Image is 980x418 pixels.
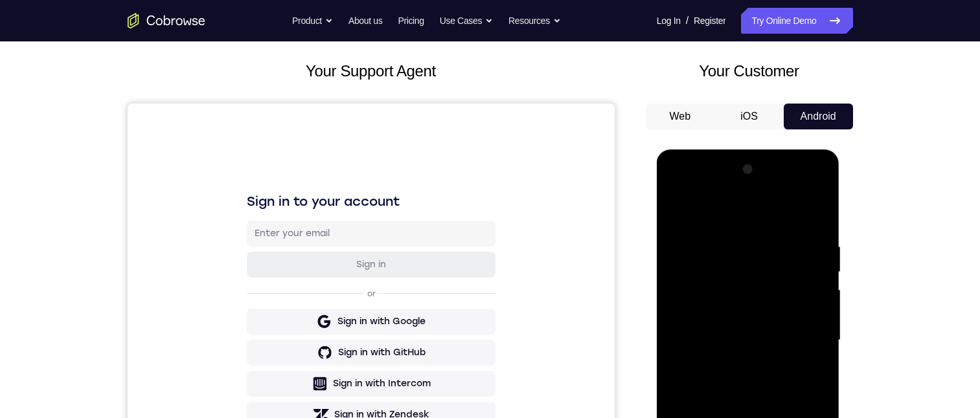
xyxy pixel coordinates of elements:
[646,104,715,129] button: Web
[440,8,493,34] button: Use Cases
[657,8,681,34] a: Log In
[207,305,302,318] div: Sign in with Zendesk
[205,274,303,287] div: Sign in with Intercom
[119,236,368,262] button: Sign in with GitHub
[237,185,251,195] p: or
[741,8,852,34] a: Try Online Demo
[119,205,368,231] button: Sign in with Google
[219,335,311,344] a: Create a new account
[348,8,382,34] a: About us
[128,60,615,83] h2: Your Support Agent
[398,8,424,34] a: Pricing
[119,335,368,345] p: Don't have an account?
[292,8,333,34] button: Product
[714,104,784,129] button: iOS
[694,8,725,34] a: Register
[784,104,853,129] button: Android
[210,212,298,225] div: Sign in with Google
[508,8,561,34] button: Resources
[686,13,689,28] span: /
[646,60,853,83] h2: Your Customer
[128,13,205,28] a: Go to the home page
[119,298,368,324] button: Sign in with Zendesk
[119,267,368,293] button: Sign in with Intercom
[211,243,298,256] div: Sign in with GitHub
